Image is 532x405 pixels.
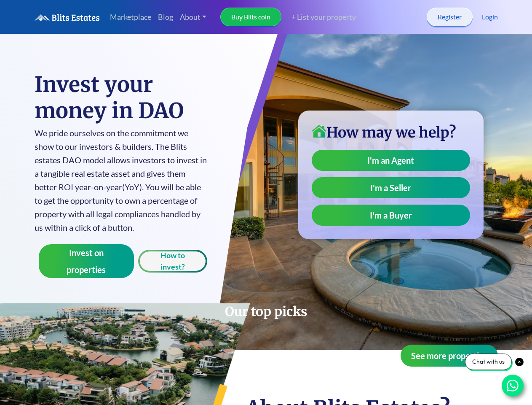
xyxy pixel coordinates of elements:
img: logo.6a08bd47fd1234313fe35534c588d03a.svg [35,14,100,21]
a: Blog [155,8,176,26]
a: Login [482,12,498,22]
img: home-icon [312,125,326,138]
a: I'm a Buyer [312,205,470,226]
a: About [176,8,210,26]
a: I'm a Seller [312,177,470,198]
button: See more properties [401,345,498,367]
a: Register [427,8,473,26]
h1: Invest your money in DAO [35,72,208,124]
div: Chat with us [465,354,512,370]
a: Marketplace [107,8,155,26]
button: How to invest? [138,250,207,273]
button: Invest on properties [39,244,134,278]
h3: How may we help? [312,124,470,141]
h2: Our top picks [35,303,498,319]
a: I'm an Agent [312,150,470,171]
a: + List your property [281,11,356,23]
p: We pride ourselves on the commitment we show to our investors & builders. The Blits estates DAO m... [35,126,208,234]
a: Buy Blits coin [220,8,281,26]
